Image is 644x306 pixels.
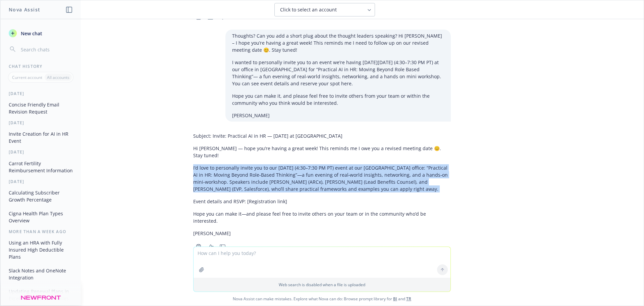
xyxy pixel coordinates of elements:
[6,286,75,304] button: Updating Renewal Plans in Excel from PDF Summaries
[232,112,444,119] p: [PERSON_NAME]
[193,230,451,237] p: [PERSON_NAME]
[1,63,81,69] div: Chat History
[193,210,451,224] p: Hope you can make it—and please feel free to invite others on your team or in the community who’d...
[193,198,451,205] p: Event details and RSVP: [Registration link]
[6,158,75,176] button: Carrot Fertility Reimbursement Information
[193,164,451,192] p: I’d love to personally invite you to our [DATE] (4:30–7:30 PM PT) event at our [GEOGRAPHIC_DATA] ...
[196,244,202,250] svg: Copy to clipboard
[1,120,81,126] div: [DATE]
[47,75,69,80] p: All accounts
[217,242,228,252] button: Thumbs down
[274,3,375,16] button: Click to select an account
[406,296,411,302] a: TR
[232,32,444,53] p: Thoughts? Can you add a short plug about the thought leaders speaking? Hi [PERSON_NAME] – I hope ...
[232,92,444,106] p: Hope you can make it, and please feel free to invite others from your team or within the communit...
[393,296,397,302] a: BI
[6,237,75,262] button: Using an HRA with Fully Insured High Deductible Plans
[3,292,641,306] span: Nova Assist can make mistakes. Explore what Nova can do: Browse prompt library for and
[198,282,446,288] p: Web search is disabled when a file is uploaded
[193,145,451,159] p: Hi [PERSON_NAME] — hope you’re having a great week! This reminds me I owe you a revised meeting d...
[6,128,75,146] button: Invite Creation for AI in HR Event
[6,265,75,283] button: Slack Notes and OneNote Integration
[6,208,75,226] button: Cigna Health Plan Types Overview
[6,99,75,117] button: Concise Friendly Email Revision Request
[1,91,81,96] div: [DATE]
[1,149,81,155] div: [DATE]
[280,6,337,13] span: Click to select an account
[9,6,40,13] h1: Nova Assist
[19,30,42,37] span: New chat
[19,45,73,54] input: Search chats
[12,75,42,80] p: Current account
[193,132,451,139] p: Subject: Invite: Practical AI in HR — [DATE] at [GEOGRAPHIC_DATA]
[1,229,81,234] div: More than a week ago
[232,59,444,87] p: I wanted to personally invite you to an event we’re having [DATE][DATE] (4:30–7:30 PM PT) at our ...
[6,27,75,39] button: New chat
[1,179,81,184] div: [DATE]
[6,187,75,205] button: Calculating Subscriber Growth Percentage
